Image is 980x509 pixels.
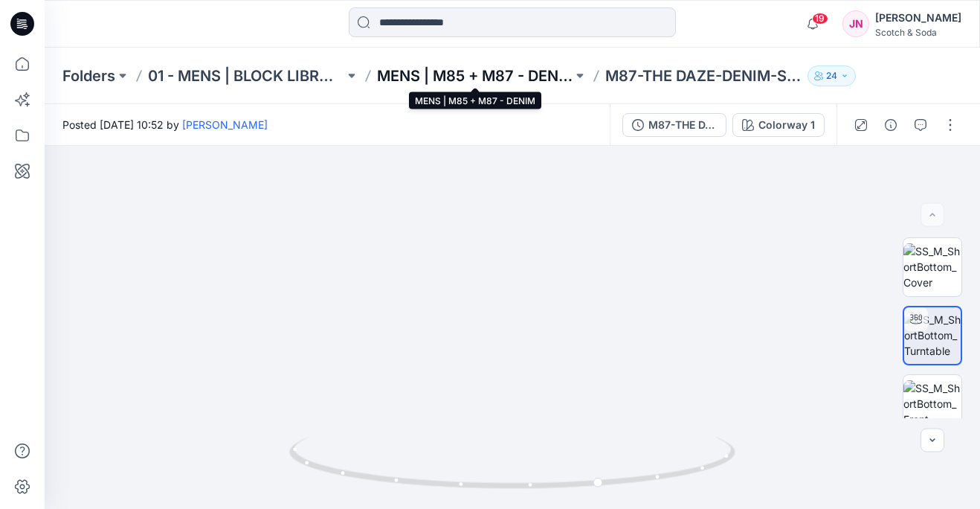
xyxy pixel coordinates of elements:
[377,65,573,86] a: MENS | M85 + M87 - DENIM
[807,65,856,86] button: 24
[903,243,961,290] img: SS_M_ShortBottom_Cover
[875,27,961,38] div: Scotch & Soda
[62,65,115,86] a: Folders
[62,117,268,132] span: Posted [DATE] 10:52 by
[904,312,961,359] img: SS_M_ShortBottom_Turntable
[648,117,717,133] div: M87-THE DAZE-DENIM-SHORT-V1-0
[903,380,961,427] img: SS_M_ShortBottom_Front
[622,113,726,137] button: M87-THE DAZE-DENIM-SHORT-V1-0
[605,65,802,86] p: M87-THE DAZE-DENIM-SHORT-V1-0
[842,10,869,37] div: JN
[182,118,268,131] a: [PERSON_NAME]
[826,68,837,84] p: 24
[875,9,961,27] div: [PERSON_NAME]
[758,117,815,133] div: Colorway 1
[148,65,344,86] a: 01 - MENS | BLOCK LIBRARY
[812,13,828,25] span: 19
[879,113,903,137] button: Details
[732,113,825,137] button: Colorway 1
[175,19,850,509] img: eyJhbGciOiJIUzI1NiIsImtpZCI6IjAiLCJzbHQiOiJzZXMiLCJ0eXAiOiJKV1QifQ.eyJkYXRhIjp7InR5cGUiOiJzdG9yYW...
